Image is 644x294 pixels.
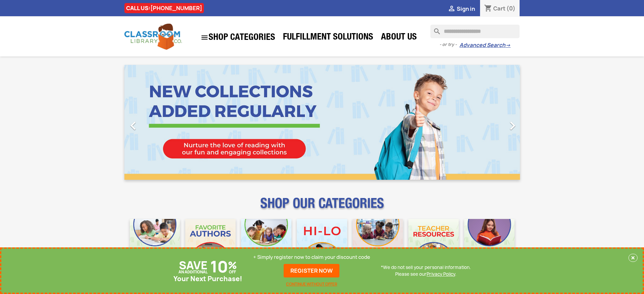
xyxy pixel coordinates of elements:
span: Sign in [457,5,475,13]
a:  Sign in [448,5,475,13]
i:  [125,117,142,134]
ul: Carousel container [124,65,520,180]
img: CLC_Fiction_Nonfiction_Mobile.jpg [353,219,403,269]
span: (0) [506,5,516,12]
img: CLC_Teacher_Resources_Mobile.jpg [408,219,459,269]
p: SHOP OUR CATEGORIES [124,201,520,214]
input: Search [430,25,520,38]
span: Cart [493,5,505,12]
a: [PHONE_NUMBER] [150,4,202,12]
img: CLC_Favorite_Authors_Mobile.jpg [185,219,236,269]
a: About Us [378,31,420,45]
span: - or try - [439,41,459,48]
div: CALL US: [124,3,204,13]
img: CLC_HiLo_Mobile.jpg [297,219,347,269]
img: CLC_Dyslexia_Mobile.jpg [464,219,515,269]
i: search [430,25,438,33]
i:  [200,33,209,42]
a: Previous [124,65,184,180]
a: Advanced Search→ [459,42,510,49]
img: CLC_Phonics_And_Decodables_Mobile.jpg [241,219,291,269]
i:  [504,117,521,134]
span: → [505,42,510,49]
a: SHOP CATEGORIES [197,30,279,45]
i:  [448,5,456,13]
i: shopping_cart [484,5,492,13]
img: CLC_Bulk_Mobile.jpg [130,219,180,269]
a: Fulfillment Solutions [280,31,377,45]
img: Classroom Library Company [124,24,182,50]
a: Next [460,65,520,180]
